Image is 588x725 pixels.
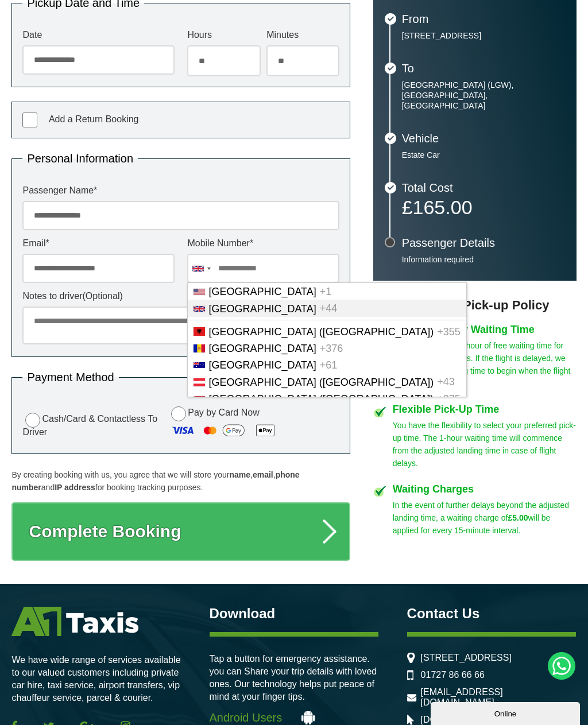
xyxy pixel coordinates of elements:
[407,653,577,663] li: [STREET_ADDRESS]
[402,182,565,193] h3: Total Cost
[208,377,434,388] span: [GEOGRAPHIC_DATA] ([GEOGRAPHIC_DATA])
[407,607,577,621] h3: Contact Us
[11,607,138,636] img: A1 Taxis St Albans
[393,499,577,537] p: In the event of further delays beyond the adjusted landing time, a waiting charge of will be appl...
[373,298,577,313] h3: Airport Return Pick-up Policy
[437,393,461,405] span: +375
[253,470,273,479] strong: email
[208,393,434,405] span: [GEOGRAPHIC_DATA] ([GEOGRAPHIC_DATA])
[393,339,577,390] p: You are entitled to 1 hour of free waiting time for airport return pick-ups. If the flight is del...
[22,292,339,301] label: Notes to driver
[210,711,379,724] a: Android Users
[208,359,316,371] span: [GEOGRAPHIC_DATA]
[11,502,350,561] button: Complete Booking
[508,513,528,522] strong: £5.00
[229,470,250,479] strong: name
[22,371,118,383] legend: Payment Method
[187,30,260,40] label: Hours
[402,80,565,111] p: [GEOGRAPHIC_DATA] (LGW), [GEOGRAPHIC_DATA], [GEOGRAPHIC_DATA]
[421,715,494,725] a: [DOMAIN_NAME]
[393,324,577,335] h4: Complimentary Waiting Time
[11,654,181,704] p: We have wide range of services available to our valued customers including private car hire, taxi...
[413,196,473,218] span: 165.00
[208,343,316,354] span: [GEOGRAPHIC_DATA]
[320,359,338,371] span: +61
[187,239,339,248] label: Mobile Number
[437,377,455,388] span: +43
[266,30,339,40] label: Minutes
[421,670,485,680] a: 01727 86 66 66
[25,413,40,428] input: Cash/Card & Contactless To Driver
[421,687,577,708] a: [EMAIL_ADDRESS][DOMAIN_NAME]
[402,237,565,249] h3: Passenger Details
[168,405,339,443] label: Pay by Card Now
[22,30,175,40] label: Date
[55,483,95,492] strong: IP address
[11,470,299,492] strong: phone number
[431,700,582,725] iframe: chat widget
[402,30,565,41] p: [STREET_ADDRESS]
[393,484,577,494] h4: Waiting Charges
[402,133,565,144] h3: Vehicle
[402,199,565,215] p: £
[11,468,350,494] p: By creating booking with us, you agree that we will store your , , and for booking tracking purpo...
[22,239,175,248] label: Email
[83,291,123,301] span: (Optional)
[402,254,565,265] p: Information required
[210,607,379,621] h3: Download
[402,150,565,160] p: Estate Car
[22,411,160,437] label: Cash/Card & Contactless To Driver
[393,404,577,414] h4: Flexible Pick-Up Time
[22,186,339,195] label: Passenger Name
[437,326,461,338] span: +355
[22,153,138,164] legend: Personal Information
[22,113,37,127] input: Add a Return Booking
[402,63,565,74] h3: To
[171,406,186,421] input: Pay by Card Now
[210,653,379,703] p: Tap a button for emergency assistance. you can Share your trip details with loved ones. Our techn...
[320,343,343,354] span: +376
[208,286,316,297] span: [GEOGRAPHIC_DATA]
[320,286,332,297] span: +1
[320,303,338,315] span: +44
[393,419,577,470] p: You have the flexibility to select your preferred pick-up time. The 1-hour waiting time will comm...
[402,13,565,25] h3: From
[208,326,434,338] span: [GEOGRAPHIC_DATA] ([GEOGRAPHIC_DATA])
[188,254,214,282] div: United Kingdom: +44
[208,303,316,315] span: [GEOGRAPHIC_DATA]
[49,114,139,124] span: Add a Return Booking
